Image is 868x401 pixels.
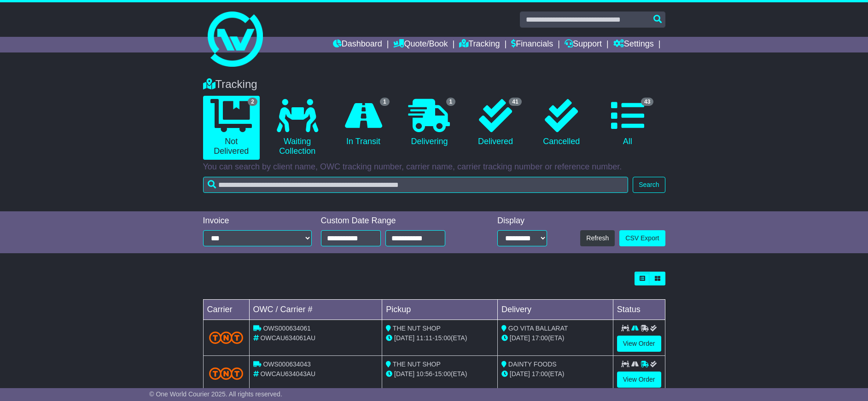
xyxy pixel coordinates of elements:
[501,333,609,343] div: (ETA)
[149,390,282,398] span: © One World Courier 2025. All rights reserved.
[203,162,665,172] p: You can search by client name, OWC tracking number, carrier name, carrier tracking number or refe...
[613,37,654,52] a: Settings
[393,325,441,332] span: THE NUT SHOP
[393,37,448,52] a: Quote/Book
[394,334,414,342] span: [DATE]
[532,370,548,378] span: 17:00
[617,336,661,352] a: View Order
[249,300,382,320] td: OWC / Carrier #
[203,216,312,226] div: Invoice
[510,334,530,342] span: [DATE]
[511,37,553,52] a: Financials
[467,96,524,150] a: 41 Delivered
[446,98,456,106] span: 1
[497,216,547,226] div: Display
[321,216,469,226] div: Custom Date Range
[508,360,557,368] span: DAINTY FOODS
[580,230,615,246] button: Refresh
[380,98,390,106] span: 1
[459,37,500,52] a: Tracking
[203,300,249,320] td: Carrier
[386,333,494,343] div: - (ETA)
[401,96,458,150] a: 1 Delivering
[263,360,311,368] span: OWS000634043
[209,367,244,380] img: TNT_Domestic.png
[599,96,656,150] a: 43 All
[501,369,609,379] div: (ETA)
[508,325,568,332] span: GO VITA BALLARAT
[435,370,451,378] span: 15:00
[613,300,665,320] td: Status
[248,98,257,106] span: 2
[533,96,590,150] a: Cancelled
[633,177,665,193] button: Search
[619,230,665,246] a: CSV Export
[260,334,315,342] span: OWCAU634061AU
[269,96,326,160] a: Waiting Collection
[394,370,414,378] span: [DATE]
[335,96,391,150] a: 1 In Transit
[382,300,498,320] td: Pickup
[641,98,653,106] span: 43
[333,37,382,52] a: Dashboard
[497,300,613,320] td: Delivery
[565,37,602,52] a: Support
[435,334,451,342] span: 15:00
[263,325,311,332] span: OWS000634061
[617,372,661,388] a: View Order
[416,370,432,378] span: 10:56
[386,369,494,379] div: - (ETA)
[209,331,244,344] img: TNT_Domestic.png
[532,334,548,342] span: 17:00
[260,370,315,378] span: OWCAU634043AU
[509,98,521,106] span: 41
[198,78,670,91] div: Tracking
[510,370,530,378] span: [DATE]
[393,360,441,368] span: THE NUT SHOP
[203,96,260,160] a: 2 Not Delivered
[416,334,432,342] span: 11:11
